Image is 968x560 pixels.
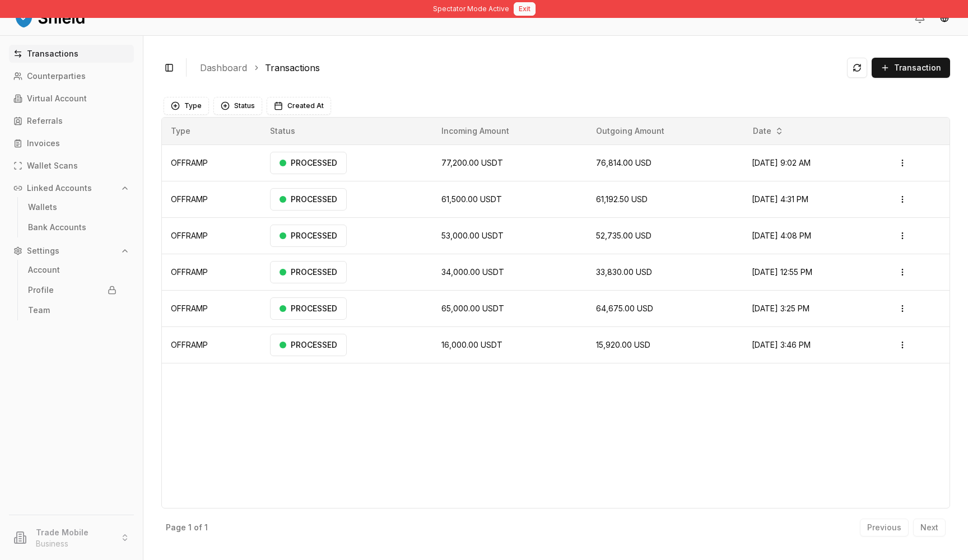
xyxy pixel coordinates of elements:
[270,152,347,174] div: PROCESSED
[596,304,653,313] span: 64,675.00 USD
[441,231,504,240] span: 53,000.00 USDT
[162,217,261,254] td: OFFRAMP
[752,231,811,240] span: [DATE] 4:08 PM
[267,97,331,115] button: Created At
[27,247,59,255] p: Settings
[752,158,811,167] span: [DATE] 9:02 AM
[433,4,509,13] span: Spectator Mode Active
[894,62,941,73] span: Transaction
[194,524,202,531] p: of
[166,524,186,531] p: Page
[162,254,261,290] td: OFFRAMP
[270,188,347,211] div: PROCESSED
[24,301,121,319] a: Team
[162,118,261,144] th: Type
[200,61,838,74] nav: breadcrumb
[9,45,134,63] a: Transactions
[752,340,811,349] span: [DATE] 3:46 PM
[287,101,324,110] span: Created At
[28,223,86,231] p: Bank Accounts
[204,524,208,531] p: 1
[188,524,192,531] p: 1
[27,50,78,58] p: Transactions
[9,157,134,175] a: Wallet Scans
[28,266,60,274] p: Account
[27,184,92,192] p: Linked Accounts
[9,112,134,130] a: Referrals
[213,97,262,115] button: Status
[441,158,503,167] span: 77,200.00 USDT
[24,261,121,279] a: Account
[270,261,347,283] div: PROCESSED
[200,61,247,74] a: Dashboard
[9,90,134,108] a: Virtual Account
[27,162,78,170] p: Wallet Scans
[596,158,651,167] span: 76,814.00 USD
[28,306,50,314] p: Team
[587,118,743,144] th: Outgoing Amount
[596,340,650,349] span: 15,920.00 USD
[270,225,347,247] div: PROCESSED
[24,198,121,216] a: Wallets
[27,72,86,80] p: Counterparties
[752,304,809,313] span: [DATE] 3:25 PM
[162,326,261,363] td: OFFRAMP
[596,194,648,204] span: 61,192.50 USD
[27,95,87,102] p: Virtual Account
[28,286,54,294] p: Profile
[596,231,651,240] span: 52,735.00 USD
[441,267,504,277] span: 34,000.00 USDT
[748,122,788,140] button: Date
[9,134,134,152] a: Invoices
[596,267,652,277] span: 33,830.00 USD
[162,290,261,326] td: OFFRAMP
[265,61,320,74] a: Transactions
[441,194,502,204] span: 61,500.00 USDT
[514,2,536,16] button: Exit
[270,297,347,320] div: PROCESSED
[441,340,502,349] span: 16,000.00 USDT
[24,218,121,236] a: Bank Accounts
[162,144,261,181] td: OFFRAMP
[872,58,950,78] button: Transaction
[752,267,812,277] span: [DATE] 12:55 PM
[28,203,57,211] p: Wallets
[432,118,588,144] th: Incoming Amount
[9,242,134,260] button: Settings
[9,67,134,85] a: Counterparties
[24,281,121,299] a: Profile
[752,194,808,204] span: [DATE] 4:31 PM
[27,117,63,125] p: Referrals
[27,139,60,147] p: Invoices
[270,334,347,356] div: PROCESSED
[441,304,504,313] span: 65,000.00 USDT
[9,179,134,197] button: Linked Accounts
[162,181,261,217] td: OFFRAMP
[261,118,432,144] th: Status
[164,97,209,115] button: Type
